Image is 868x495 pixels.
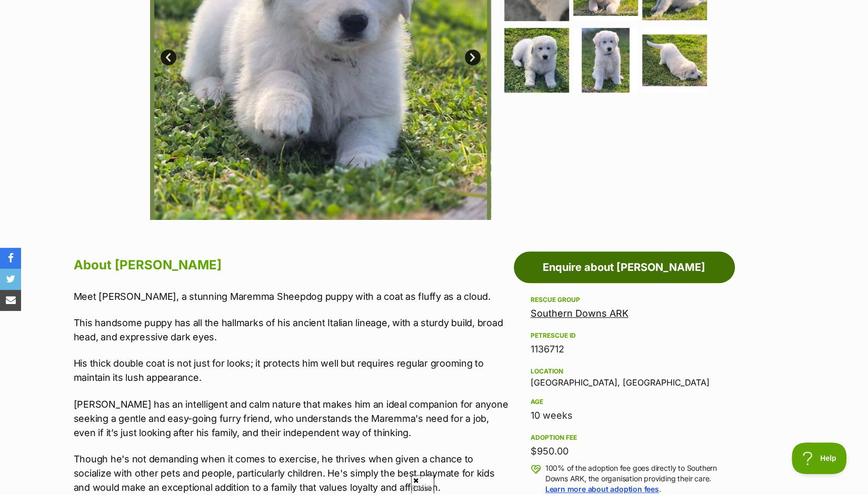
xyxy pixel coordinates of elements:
[74,316,508,344] p: This handsome puppy has all the hallmarks of his ancient Italian lineage, with a sturdy build, br...
[74,289,508,304] p: Meet [PERSON_NAME], a stunning Maremma Sheepdog puppy with a coat as fluffy as a cloud.
[531,296,718,304] div: Rescue group
[531,331,718,340] div: PetRescue ID
[74,397,508,440] p: [PERSON_NAME] has an intelligent and calm nature that makes him an ideal companion for anyone see...
[642,28,707,93] img: Photo of Larry
[514,251,735,283] a: Enquire about [PERSON_NAME]
[531,433,718,442] div: Adoption fee
[545,463,718,494] p: 100% of the adoption fee goes directly to Southern Downs ARK, the organisation providing their ca...
[74,452,508,494] p: Though he's not demanding when it comes to exercise, he thrives when given a chance to socialize ...
[411,475,434,493] span: Close
[531,408,718,423] div: 10 weeks
[504,28,569,93] img: Photo of Larry
[531,342,718,357] div: 1136712
[74,254,508,277] h2: About [PERSON_NAME]
[792,442,847,474] iframe: Help Scout Beacon - Open
[531,367,718,376] div: Location
[531,308,628,319] a: Southern Downs ARK
[74,356,508,385] p: His thick double coat is not just for looks; it protects him well but requires regular grooming t...
[465,49,481,65] a: Next
[531,365,718,387] div: [GEOGRAPHIC_DATA], [GEOGRAPHIC_DATA]
[161,49,176,65] a: Prev
[531,398,718,406] div: Age
[545,484,659,493] a: Learn more about adoption fees
[531,444,718,459] div: $950.00
[573,28,638,93] img: Photo of Larry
